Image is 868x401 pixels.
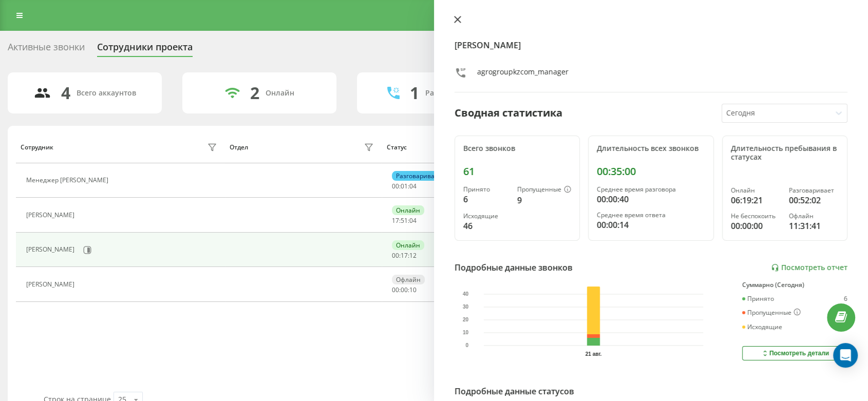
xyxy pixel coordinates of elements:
[789,187,839,194] div: Разговаривает
[26,246,77,253] div: [PERSON_NAME]
[477,67,569,82] div: agrogroupkzcom_manager
[392,171,445,181] div: Разговаривает
[771,263,847,272] a: Посмотреть отчет
[230,144,248,151] div: Отдел
[392,182,399,190] span: 00
[409,285,417,294] span: 10
[731,220,781,232] div: 00:00:00
[463,213,509,220] div: Исходящие
[731,213,781,220] div: Не беспокоить
[26,212,77,219] div: [PERSON_NAME]
[455,385,574,397] div: Подробные данные статусов
[463,317,469,323] text: 20
[597,193,705,205] div: 00:00:40
[77,89,136,98] div: Всего аккаунтов
[26,281,77,288] div: [PERSON_NAME]
[742,346,847,360] button: Посмотреть детали
[463,193,509,205] div: 6
[463,186,509,193] div: Принято
[463,304,469,310] text: 30
[742,323,782,331] div: Исходящие
[789,220,839,232] div: 11:31:41
[833,343,858,368] div: Open Intercom Messenger
[463,330,469,336] text: 10
[517,194,571,206] div: 9
[410,83,419,103] div: 1
[392,240,424,250] div: Онлайн
[26,177,111,184] div: Менеджер [PERSON_NAME]
[844,295,847,302] div: 6
[392,287,417,294] div: : :
[789,194,839,206] div: 00:52:02
[392,285,399,294] span: 00
[465,343,468,349] text: 0
[597,212,705,219] div: Среднее время ответа
[250,83,259,103] div: 2
[409,251,417,260] span: 12
[392,216,399,225] span: 17
[409,182,417,190] span: 04
[392,183,417,190] div: : :
[597,186,705,193] div: Среднее время разговора
[455,105,562,121] div: Сводная статистика
[597,144,705,153] div: Длительность всех звонков
[789,213,839,220] div: Офлайн
[761,349,829,357] div: Посмотреть детали
[463,165,571,178] div: 61
[409,216,417,225] span: 04
[266,89,294,98] div: Онлайн
[731,194,781,206] div: 06:19:21
[586,351,602,357] text: 21 авг.
[425,89,481,98] div: Разговаривают
[401,251,408,260] span: 17
[455,261,573,274] div: Подробные данные звонков
[401,182,408,190] span: 01
[392,252,417,259] div: : :
[731,187,781,194] div: Онлайн
[392,217,417,224] div: : :
[401,285,408,294] span: 00
[742,295,774,302] div: Принято
[21,144,53,151] div: Сотрудник
[731,144,839,162] div: Длительность пребывания в статусах
[597,219,705,231] div: 00:00:14
[463,292,469,297] text: 40
[463,220,509,232] div: 46
[387,144,407,151] div: Статус
[463,144,571,153] div: Всего звонков
[401,216,408,225] span: 51
[742,281,847,289] div: Суммарно (Сегодня)
[392,251,399,260] span: 00
[597,165,705,178] div: 00:35:00
[517,186,571,194] div: Пропущенные
[8,42,85,58] div: Активные звонки
[61,83,70,103] div: 4
[97,42,193,58] div: Сотрудники проекта
[455,39,847,51] h4: [PERSON_NAME]
[742,309,801,317] div: Пропущенные
[392,275,425,284] div: Офлайн
[392,205,424,215] div: Онлайн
